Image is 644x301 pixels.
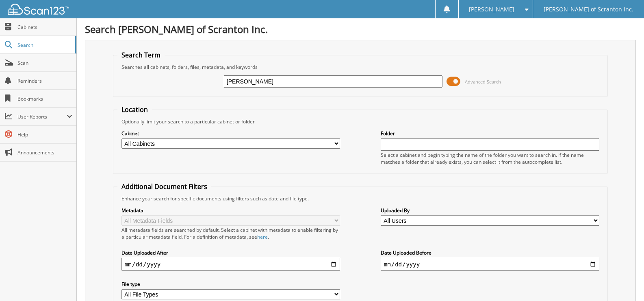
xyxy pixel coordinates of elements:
[117,51,165,59] legend: Search Term
[121,281,340,288] label: File type
[381,130,599,137] label: Folder
[117,182,211,191] legend: Additional Document Filters
[17,77,72,84] span: Reminders
[117,105,152,114] legend: Location
[121,207,340,214] label: Metadata
[17,95,72,102] span: Bookmarks
[381,207,599,214] label: Uploaded By
[117,195,603,202] div: Enhance your search for specific documents using filters such as date and file type.
[544,7,633,12] span: [PERSON_NAME] of Scranton Inc.
[85,22,636,36] h1: Search [PERSON_NAME] of Scranton Inc.
[121,226,340,240] div: All metadata fields are searched by default. Select a cabinet with metadata to enable filtering b...
[469,7,514,12] span: [PERSON_NAME]
[17,24,72,31] span: Cabinets
[117,118,603,125] div: Optionally limit your search to a particular cabinet or folder
[17,149,72,156] span: Announcements
[603,262,644,301] iframe: Chat Widget
[381,258,599,271] input: end
[117,64,603,70] div: Searches all cabinets, folders, files, metadata, and keywords
[121,258,340,271] input: start
[381,249,599,256] label: Date Uploaded Before
[381,152,599,165] div: Select a cabinet and begin typing the name of the folder you want to search in. If the name match...
[8,4,69,15] img: scan123-logo-white.svg
[121,130,340,137] label: Cabinet
[257,233,268,240] a: here
[17,131,72,138] span: Help
[121,249,340,256] label: Date Uploaded After
[17,59,72,66] span: Scan
[465,79,501,85] span: Advanced Search
[17,42,71,48] span: Search
[17,113,67,120] span: User Reports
